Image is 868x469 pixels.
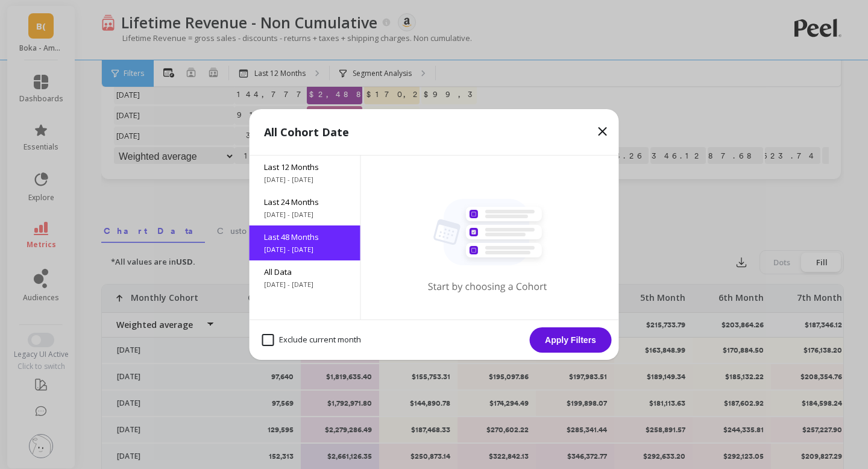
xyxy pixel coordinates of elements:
[264,266,346,277] span: All Data
[264,210,346,219] span: [DATE] - [DATE]
[530,327,612,353] button: Apply Filters
[264,245,346,254] span: [DATE] - [DATE]
[264,197,346,207] span: Last 24 Months
[262,334,361,346] span: Exclude current month
[264,162,346,172] span: Last 12 Months
[264,280,346,289] span: [DATE] - [DATE]
[264,175,346,184] span: [DATE] - [DATE]
[264,231,346,242] span: Last 48 Months
[264,124,349,140] p: All Cohort Date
